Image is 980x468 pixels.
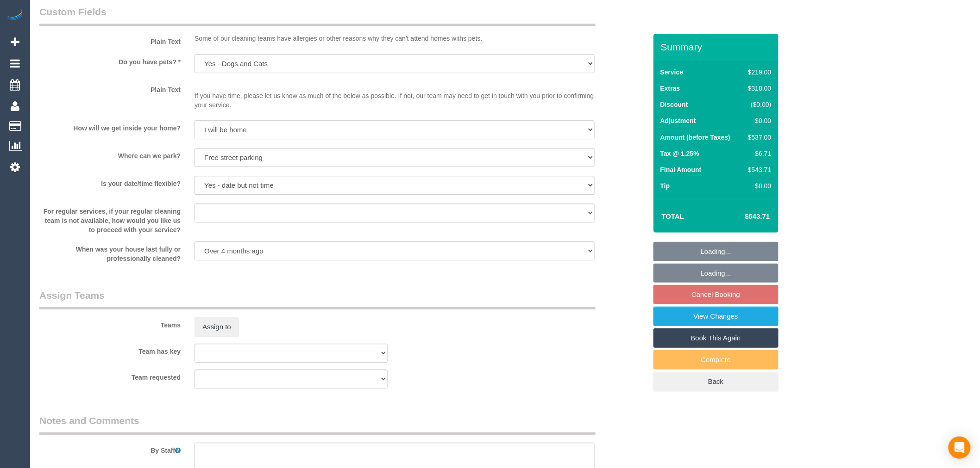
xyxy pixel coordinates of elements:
div: $537.00 [744,133,771,142]
div: $0.00 [744,116,771,125]
label: Where can we park? [32,148,188,160]
button: Assign to [195,317,239,337]
label: Tip [660,181,670,191]
legend: Assign Teams [39,289,596,309]
div: $0.00 [744,181,771,191]
a: Back [653,372,779,391]
div: $219.00 [744,68,771,77]
label: Final Amount [660,165,702,174]
label: Adjustment [660,116,696,125]
label: Team requested [32,369,188,382]
label: How will we get inside your home? [32,120,188,133]
label: Amount (before Taxes) [660,133,730,142]
h4: $543.71 [717,213,770,221]
label: Plain Text [32,82,188,94]
h3: Summary [661,42,774,52]
legend: Custom Fields [39,5,596,26]
label: By Staff [32,443,188,455]
label: Discount [660,100,688,109]
label: Service [660,68,684,77]
div: $543.71 [744,165,771,174]
div: Open Intercom Messenger [949,437,971,459]
label: Plain Text [32,34,188,46]
label: When was your house last fully or professionally cleaned? [32,241,188,263]
div: $318.00 [744,84,771,93]
div: $6.71 [744,149,771,158]
label: Tax @ 1.25% [660,149,699,158]
label: Do you have pets? * [32,54,188,67]
label: Teams [32,317,188,330]
label: Extras [660,84,680,93]
strong: Total [662,212,685,220]
label: Is your date/time flexible? [32,176,188,188]
img: Automaid Logo [6,9,24,22]
p: If you have time, please let us know as much of the below as possible. If not, our team may need ... [195,82,595,110]
p: Some of our cleaning teams have allergies or other reasons why they can't attend homes withs pets. [195,34,595,43]
label: For regular services, if your regular cleaning team is not available, how would you like us to pr... [32,203,188,234]
div: ($0.00) [744,100,771,109]
a: View Changes [653,307,779,326]
label: Team has key [32,344,188,356]
legend: Notes and Comments [39,414,596,435]
a: Book This Again [653,328,779,348]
